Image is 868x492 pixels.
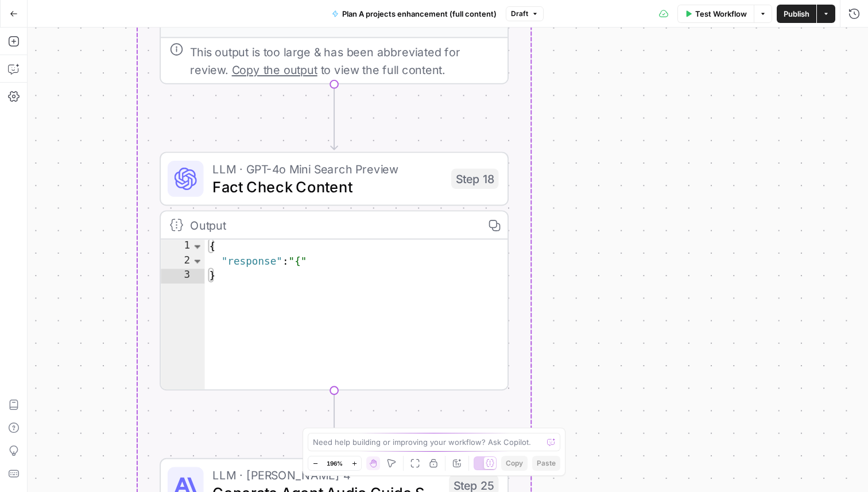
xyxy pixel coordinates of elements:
[501,456,528,471] button: Copy
[325,5,503,23] button: Plan A projects enhancement (full content)
[161,254,204,269] div: 2
[695,8,747,20] span: Test Workflow
[331,84,338,150] g: Edge from step_3 to step_18
[160,152,509,390] div: LLM · GPT-4o Mini Search PreviewFact Check ContentStep 18TestOutput{ "response":"{"}
[212,176,442,198] span: Fact Check Content
[532,456,560,471] button: Paste
[327,459,343,468] span: 196%
[161,239,204,254] div: 1
[511,9,528,19] span: Draft
[191,239,204,254] span: Toggle code folding, rows 1 through 3
[161,269,204,283] div: 3
[677,5,754,23] button: Test Workflow
[506,458,523,468] span: Copy
[342,8,497,20] span: Plan A projects enhancement (full content)
[190,42,498,79] div: This output is too large & has been abbreviated for review. to view the full content.
[212,160,442,177] span: LLM · GPT-4o Mini Search Preview
[784,8,809,20] span: Publish
[777,5,816,23] button: Publish
[190,216,474,234] div: Output
[331,390,338,456] g: Edge from step_18 to step_25
[506,6,544,21] button: Draft
[212,466,440,484] span: LLM · [PERSON_NAME] 4
[451,169,498,189] div: Step 18
[191,254,204,269] span: Toggle code folding, row 2
[232,63,317,76] span: Copy the output
[537,458,556,468] span: Paste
